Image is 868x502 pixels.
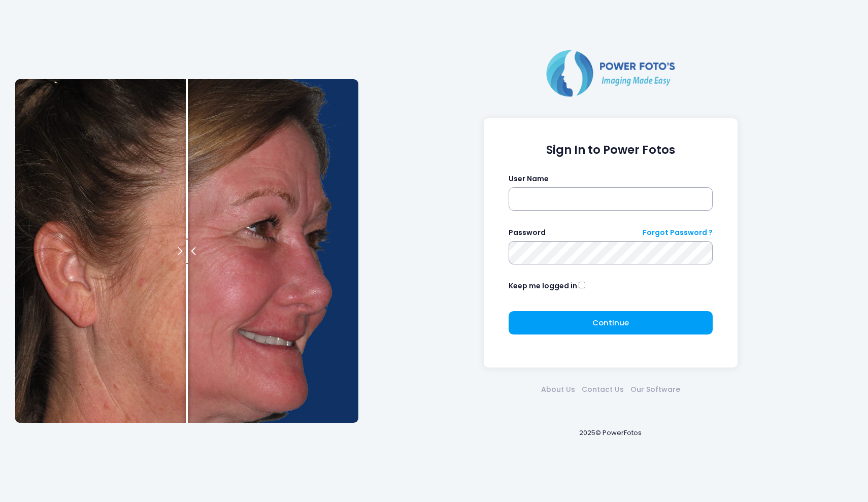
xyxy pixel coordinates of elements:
[538,384,578,395] a: About Us
[509,311,713,334] button: Continue
[592,317,629,328] span: Continue
[627,384,683,395] a: Our Software
[578,384,627,395] a: Contact Us
[509,227,546,238] label: Password
[542,48,679,98] img: Logo
[509,143,713,157] h1: Sign In to Power Fotos
[643,227,713,238] a: Forgot Password ?
[509,174,549,184] label: User Name
[369,411,853,454] div: 2025© PowerFotos
[509,281,577,291] label: Keep me logged in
